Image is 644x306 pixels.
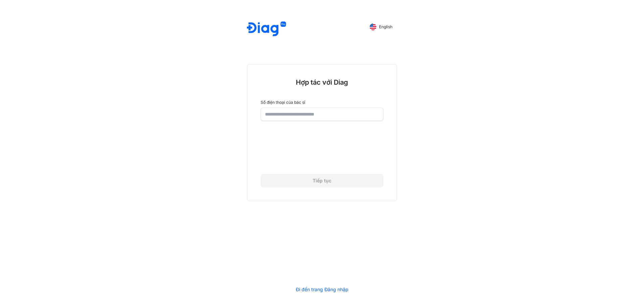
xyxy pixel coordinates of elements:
[370,24,376,30] img: English
[379,25,392,29] span: English
[271,134,373,161] iframe: reCAPTCHA
[261,174,383,187] button: Tiếp tục
[247,21,286,37] img: logo
[365,21,397,32] button: English
[296,78,348,87] div: Hợp tác với Diag
[296,287,348,293] a: Đi đến trang Đăng nhập
[261,100,383,105] label: Số điện thoại của bác sĩ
